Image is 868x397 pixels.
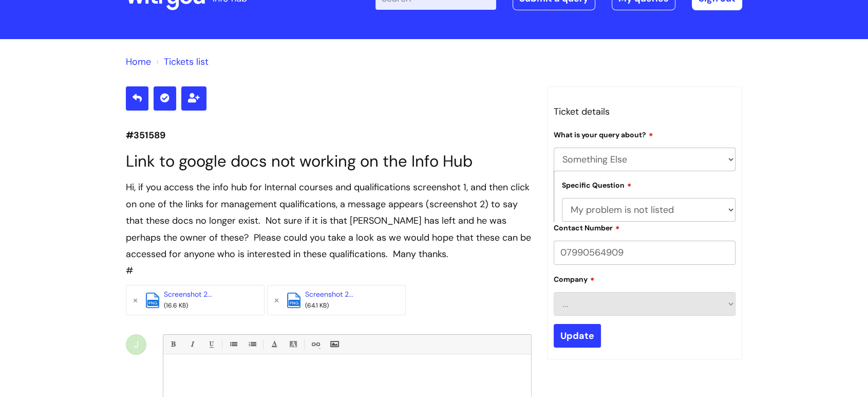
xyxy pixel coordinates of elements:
a: Font Color [268,338,280,351]
li: Tickets list [154,53,209,70]
a: Tickets list [164,56,209,68]
div: J [126,334,146,355]
a: Underline(Ctrl-U) [204,338,217,351]
label: Company [554,274,595,284]
a: Screenshot 2... [305,290,353,299]
label: Specific Question [562,179,632,190]
a: Link [309,338,322,351]
label: What is your query about? [554,129,653,139]
input: Update [554,324,601,348]
div: # [126,179,532,279]
a: Back Color [287,338,299,351]
div: Hi, if you access the info hub for Internal courses and qualifications screenshot 1, and then cli... [126,179,532,262]
h3: Ticket details [554,103,735,120]
li: Solution home [126,53,151,70]
a: Italic (Ctrl-I) [185,338,198,351]
span: png [289,300,299,306]
a: Insert Image... [328,338,341,351]
h1: Link to google docs not working on the Info Hub [126,152,532,171]
label: Contact Number [554,222,620,232]
a: Screenshot 2... [164,290,212,299]
p: #351589 [126,127,532,143]
a: Bold (Ctrl-B) [166,338,179,351]
div: (64.1 KB) [305,300,387,312]
span: png [147,300,158,306]
a: • Unordered List (Ctrl-Shift-7) [227,338,239,351]
div: (16.6 KB) [164,300,246,312]
a: 1. Ordered List (Ctrl-Shift-8) [246,338,258,351]
a: Home [126,56,151,68]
